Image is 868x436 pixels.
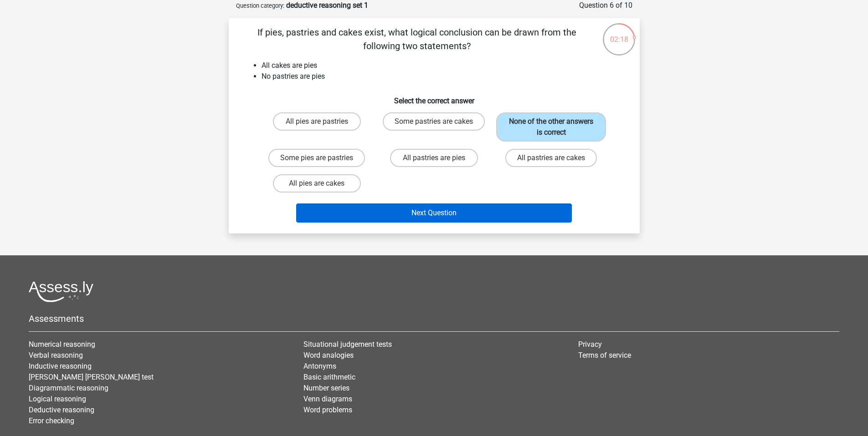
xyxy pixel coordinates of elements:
small: Question category: [236,2,284,9]
label: All pastries are pies [390,149,478,167]
label: All pies are cakes [273,174,361,193]
a: Antonyms [303,362,336,370]
label: None of the other answers is correct [496,112,606,142]
label: Some pies are pastries [268,149,365,167]
a: Error checking [29,416,74,425]
a: Diagrammatic reasoning [29,384,108,392]
p: If pies, pastries and cakes exist, what logical conclusion can be drawn from the following two st... [243,25,591,53]
li: No pastries are pies [262,71,625,82]
a: Verbal reasoning [29,351,83,360]
a: [PERSON_NAME] [PERSON_NAME] test [29,373,154,381]
a: Inductive reasoning [29,362,92,370]
a: Privacy [578,340,602,349]
h6: Select the correct answer [243,89,625,105]
strong: deductive reasoning set 1 [286,1,368,10]
div: 02:18 [602,22,636,45]
a: Deductive reasoning [29,406,94,414]
a: Situational judgement tests [303,340,392,349]
label: Some pastries are cakes [383,112,485,131]
a: Word problems [303,406,352,414]
a: Number series [303,384,349,392]
a: Numerical reasoning [29,340,95,349]
a: Venn diagrams [303,395,352,403]
img: Assessly logo [29,281,93,302]
a: Word analogies [303,351,354,360]
label: All pastries are cakes [505,149,597,167]
button: Next Question [296,203,572,223]
li: All cakes are pies [262,60,625,71]
a: Terms of service [578,351,631,360]
a: Logical reasoning [29,395,86,403]
h5: Assessments [29,313,839,324]
label: All pies are pastries [273,112,361,131]
a: Basic arithmetic [303,373,355,381]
